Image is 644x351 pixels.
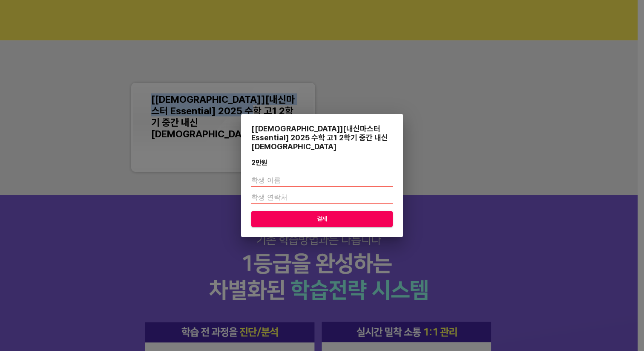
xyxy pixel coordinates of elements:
[258,214,386,224] span: 결제
[251,174,393,187] input: 학생 이름
[251,124,393,151] div: [[DEMOGRAPHIC_DATA]][내신마스터 Essential] 2025 수학 고1 2학기 중간 내신[DEMOGRAPHIC_DATA]
[251,211,393,227] button: 결제
[251,191,393,204] input: 학생 연락처
[251,159,267,167] div: 2만 원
